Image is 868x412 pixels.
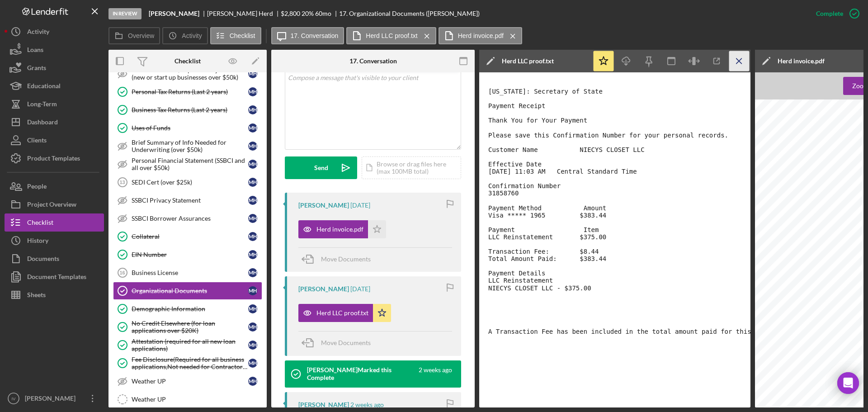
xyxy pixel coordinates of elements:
[5,77,104,95] button: Educational
[5,113,104,131] a: Dashboard
[132,396,262,403] div: Weather UP
[27,213,53,234] div: Checklist
[113,227,262,246] a: CollateralMH
[108,27,160,44] button: Overview
[298,304,391,322] button: Herd LLC proof.txt
[5,286,104,304] button: Sheets
[248,268,257,277] div: M H
[248,341,257,350] div: M H
[207,10,281,17] div: [PERSON_NAME] Herd
[113,83,262,101] a: Personal Tax Returns (Last 2 years)MH
[132,378,248,385] div: Weather UP
[321,339,371,346] span: Move Documents
[11,396,16,401] text: IV
[27,95,57,115] div: Long-Term
[113,300,262,318] a: Demographic InformationMH
[5,131,104,149] button: Clients
[298,248,380,270] button: Move Documents
[108,8,142,19] div: In Review
[113,65,262,83] a: 1 Year of Income/Expense Projections (new or start up businesses over $50k)MH
[366,32,417,39] label: Herd LLC proof.txt
[182,32,202,39] label: Activity
[248,232,257,241] div: M H
[298,220,386,238] button: Herd invoice.pdf
[113,137,262,155] a: Brief Summary of Info Needed for Underwriting (over $50k)MH
[5,41,104,59] a: Loans
[248,160,257,169] div: M H
[132,338,248,352] div: Attestation (required for all new loan applications)
[5,59,104,77] a: Grants
[816,5,843,23] div: Complete
[271,27,344,44] button: 17. Conversation
[248,142,257,151] div: M H
[113,282,262,300] a: Organizational DocumentsMH
[27,286,46,306] div: Sheets
[5,250,104,268] button: Documents
[113,101,262,119] a: Business Tax Returns (Last 2 years)MH
[113,336,262,354] a: Attestation (required for all new loan applications)MH
[27,232,48,252] div: History
[119,180,125,185] tspan: 13
[113,191,262,209] a: SSBCI Privacy StatementMH
[210,27,261,44] button: Checklist
[162,27,208,44] button: Activity
[27,113,58,133] div: Dashboard
[113,155,262,173] a: Personal Financial Statement (SSBCI and all over $50k)MH
[248,69,257,78] div: M H
[27,195,76,216] div: Project Overview
[339,10,480,17] div: 17. Organizational Documents ([PERSON_NAME])
[350,285,370,293] time: 2025-09-18 15:15
[175,57,201,65] div: Checklist
[113,318,262,336] a: No Credit Elsewhere (for loan applications over $20K)MH
[5,177,104,195] a: People
[230,32,255,39] label: Checklist
[316,226,363,233] div: Herd invoice.pdf
[298,202,349,209] div: [PERSON_NAME]
[314,156,328,179] div: Send
[248,87,257,96] div: M H
[113,354,262,372] a: Fee Disclosure(Required for all business applications,Not needed for Contractor loans)MH
[132,157,248,171] div: Personal Financial Statement (SSBCI and all over $50k)
[298,401,349,408] div: [PERSON_NAME]
[132,356,248,370] div: Fee Disclosure(Required for all business applications,Not needed for Contractor loans)
[281,10,300,17] div: $2,800
[132,66,248,81] div: 1 Year of Income/Expense Projections (new or start up businesses over $50k)
[5,195,104,213] button: Project Overview
[248,250,257,259] div: M H
[321,255,371,263] span: Move Documents
[5,95,104,113] button: Long-Term
[248,178,257,187] div: M H
[5,268,104,286] button: Document Templates
[132,251,248,258] div: EIN Number
[132,287,248,294] div: Organizational Documents
[248,377,257,386] div: M H
[132,215,248,222] div: SSBCI Borrower Assurances
[248,123,257,133] div: M H
[5,232,104,250] a: History
[5,389,104,407] button: IV[PERSON_NAME]
[248,286,257,295] div: M H
[113,119,262,137] a: Uses of FundsMH
[778,57,825,65] div: Herd invoice.pdf
[5,23,104,41] button: Activity
[149,10,199,17] b: [PERSON_NAME]
[458,32,504,39] label: Herd invoice.pdf
[23,389,81,410] div: [PERSON_NAME]
[132,305,248,313] div: Demographic Information
[27,250,59,270] div: Documents
[5,149,104,167] button: Product Templates
[248,304,257,313] div: M H
[837,372,859,394] div: Open Intercom Messenger
[419,366,452,381] time: 2025-09-09 15:14
[248,322,257,331] div: M H
[132,320,248,334] div: No Credit Elsewhere (for loan applications over $20K)
[439,27,522,44] button: Herd invoice.pdf
[298,285,349,293] div: [PERSON_NAME]
[5,213,104,232] a: Checklist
